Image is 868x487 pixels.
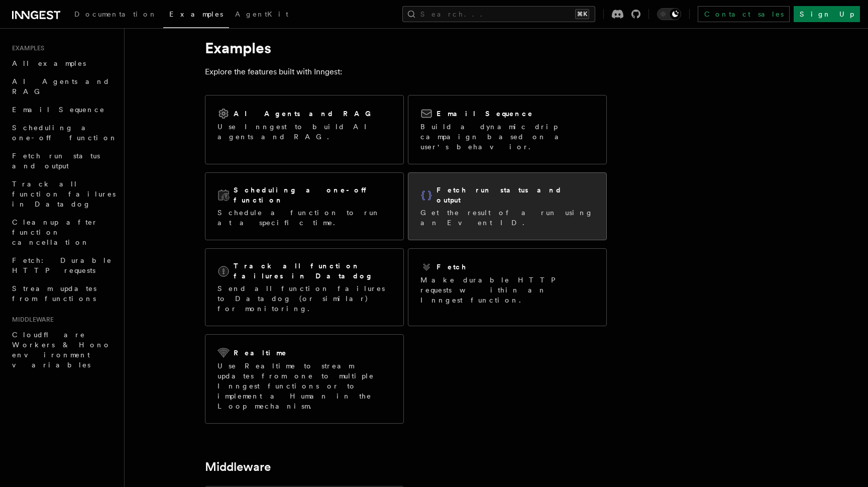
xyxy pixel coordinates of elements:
[68,3,163,27] a: Documentation
[8,326,118,374] a: Cloudflare Workers & Hono environment variables
[205,65,607,79] p: Explore the features built with Inngest:
[12,59,86,67] span: All examples
[12,218,98,246] span: Cleanup after function cancellation
[218,361,391,411] p: Use Realtime to stream updates from one to multiple Inngest functions or to implement a Human in ...
[234,261,391,281] h2: Track all function failures in Datadog
[575,9,589,19] kbd: ⌘K
[657,8,681,20] button: Toggle dark mode
[8,54,118,72] a: All examples
[420,275,594,305] p: Make durable HTTP requests within an Inngest function.
[8,316,54,324] span: Middleware
[402,6,595,22] button: Search...⌘K
[12,256,112,274] span: Fetch: Durable HTTP requests
[437,109,533,119] h2: Email Sequence
[437,185,594,205] h2: Fetch run status and output
[8,72,118,101] a: AI Agents and RAG
[12,106,105,114] span: Email Sequence
[8,44,44,52] span: Examples
[74,10,157,18] span: Documentation
[169,10,223,18] span: Examples
[420,208,594,228] p: Get the result of a run using an Event ID.
[8,119,118,147] a: Scheduling a one-off function
[12,77,110,95] span: AI Agents and RAG
[12,152,100,170] span: Fetch run status and output
[234,348,287,358] h2: Realtime
[12,180,116,208] span: Track all function failures in Datadog
[12,331,111,369] span: Cloudflare Workers & Hono environment variables
[8,175,118,213] a: Track all function failures in Datadog
[235,10,288,18] span: AgentKit
[234,185,391,205] h2: Scheduling a one-off function
[794,6,860,22] a: Sign Up
[205,334,404,424] a: RealtimeUse Realtime to stream updates from one to multiple Inngest functions or to implement a H...
[408,172,607,240] a: Fetch run status and outputGet the result of a run using an Event ID.
[218,122,391,142] p: Use Inngest to build AI agents and RAG.
[205,460,271,474] a: Middleware
[408,95,607,164] a: Email SequenceBuild a dynamic drip campaign based on a user's behavior.
[163,3,229,28] a: Examples
[8,213,118,251] a: Cleanup after function cancellation
[234,109,376,119] h2: AI Agents and RAG
[408,248,607,326] a: FetchMake durable HTTP requests within an Inngest function.
[205,95,404,164] a: AI Agents and RAGUse Inngest to build AI agents and RAG.
[437,262,467,272] h2: Fetch
[8,147,118,175] a: Fetch run status and output
[8,251,118,279] a: Fetch: Durable HTTP requests
[218,283,391,314] p: Send all function failures to Datadog (or similar) for monitoring.
[12,124,118,142] span: Scheduling a one-off function
[420,122,594,152] p: Build a dynamic drip campaign based on a user's behavior.
[12,284,96,303] span: Stream updates from functions
[205,39,607,57] h1: Examples
[205,248,404,326] a: Track all function failures in DatadogSend all function failures to Datadog (or similar) for moni...
[229,3,294,27] a: AgentKit
[698,6,790,22] a: Contact sales
[8,101,118,119] a: Email Sequence
[8,279,118,308] a: Stream updates from functions
[205,172,404,240] a: Scheduling a one-off functionSchedule a function to run at a specific time.
[218,208,391,228] p: Schedule a function to run at a specific time.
